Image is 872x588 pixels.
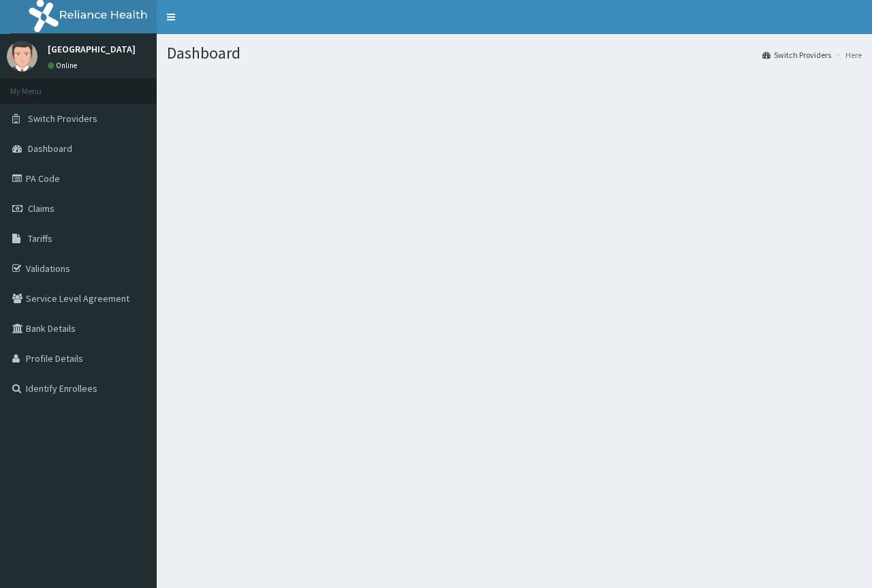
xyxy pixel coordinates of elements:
li: Here [832,49,862,61]
a: Online [48,61,80,70]
h1: Dashboard [167,44,862,62]
p: [GEOGRAPHIC_DATA] [48,44,136,54]
span: Tariffs [28,232,52,245]
img: User Image [7,41,37,72]
span: Claims [28,202,54,215]
span: Dashboard [28,142,72,155]
a: Switch Providers [762,49,831,61]
span: Switch Providers [28,112,97,125]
